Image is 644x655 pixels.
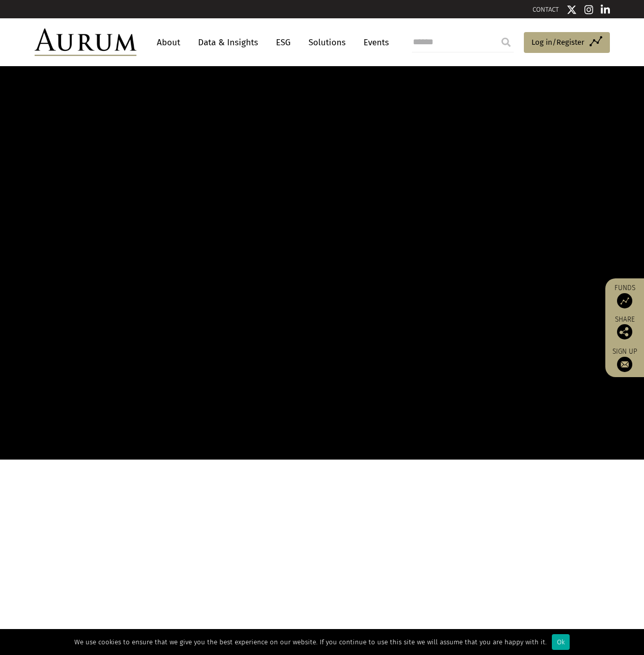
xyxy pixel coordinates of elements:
img: Access Funds [617,293,632,308]
a: Funds [610,283,639,308]
input: Submit [496,32,516,52]
img: Aurum [35,29,136,56]
img: Share this post [617,324,632,339]
span: Log in/Register [531,36,584,48]
img: Instagram icon [584,5,594,15]
a: About [152,33,185,52]
img: Twitter icon [567,5,577,15]
div: Ok [552,634,570,650]
div: Share [610,316,639,339]
a: CONTACT [533,6,559,13]
img: Sign up to our newsletter [617,357,632,372]
a: Sign up [610,347,639,372]
img: Linkedin icon [601,5,610,15]
a: Data & Insights [193,33,263,52]
a: Events [358,33,389,52]
a: Solutions [303,33,351,52]
a: Log in/Register [524,32,610,53]
a: ESG [271,33,296,52]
